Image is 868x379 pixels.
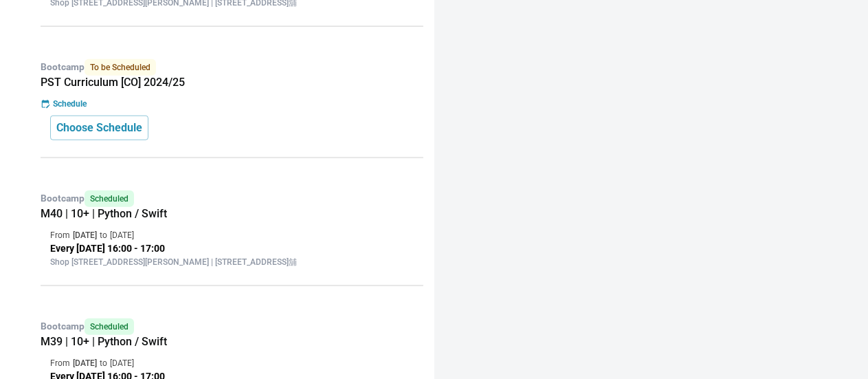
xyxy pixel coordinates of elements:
p: to [100,229,107,241]
p: Schedule [53,98,87,110]
p: Bootcamp [41,59,423,76]
p: From [50,357,70,369]
span: To be Scheduled [85,59,156,76]
p: [DATE] [110,229,134,241]
button: Choose Schedule [50,116,148,140]
p: Every [DATE] 16:00 - 17:00 [50,241,414,256]
h5: M40 | 10+ | Python / Swift [41,207,423,221]
span: Scheduled [85,318,134,335]
h5: M39 | 10+ | Python / Swift [41,335,423,349]
p: to [100,357,107,369]
p: [DATE] [110,357,134,369]
h5: PST Curriculum [CO] 2024/25 [41,76,423,89]
p: Bootcamp [41,318,423,335]
p: Bootcamp [41,191,423,207]
span: Scheduled [85,191,134,207]
p: [DATE] [73,357,97,369]
p: [DATE] [73,229,97,241]
p: From [50,229,70,241]
p: Shop [STREET_ADDRESS][PERSON_NAME] | [STREET_ADDRESS]舖 [50,256,414,268]
p: Choose Schedule [56,120,142,136]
